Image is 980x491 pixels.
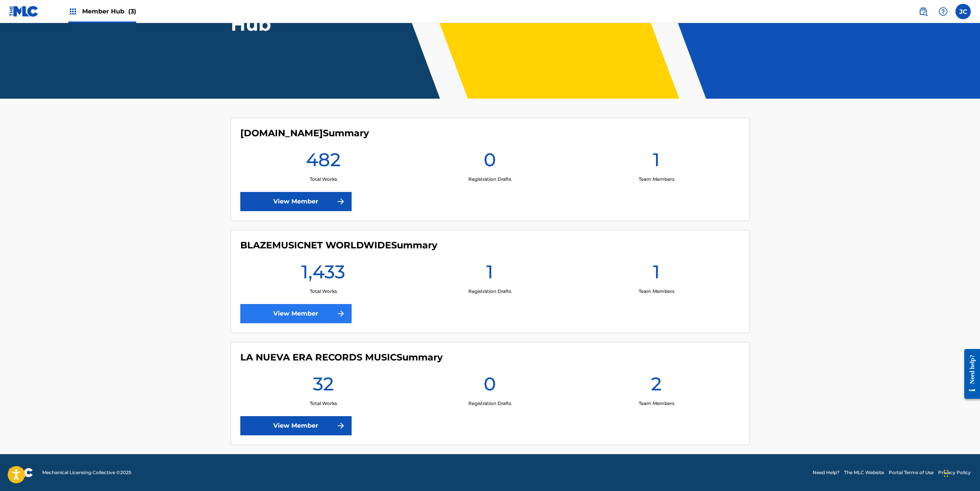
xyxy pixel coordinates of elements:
img: f7272a7cc735f4ea7f67.svg [336,421,345,430]
img: logo [9,468,33,477]
p: Registration Drafts [468,400,511,407]
h1: 32 [313,372,334,400]
div: Help [935,4,951,19]
h1: 2 [651,372,662,400]
img: help [939,7,948,16]
p: Team Members [639,400,674,407]
p: Team Members [639,288,674,295]
img: f7272a7cc735f4ea7f67.svg [336,309,345,318]
iframe: Resource Center [959,343,980,405]
p: Total Works [310,400,337,407]
img: Top Rightsholders [68,7,78,16]
p: Registration Drafts [468,176,511,183]
h1: 1,433 [301,260,345,288]
a: View Member [240,304,352,323]
div: Drag [944,462,949,485]
h4: BLAZEMUSIC.NET [240,127,369,139]
img: search [919,7,928,16]
p: Registration Drafts [468,288,511,295]
a: The MLC Website [844,469,884,476]
p: Total Works [310,176,337,183]
h1: 0 [484,148,496,176]
a: Need Help? [813,469,840,476]
a: Privacy Policy [938,469,971,476]
img: f7272a7cc735f4ea7f67.svg [336,197,345,206]
span: (3) [128,8,136,15]
a: Portal Terms of Use [889,469,934,476]
span: Member Hub [82,7,136,16]
span: Mechanical Licensing Collective © 2025 [42,469,131,476]
iframe: Chat Widget [942,454,980,491]
p: Team Members [639,176,674,183]
h1: 482 [306,148,341,176]
h1: 1 [653,148,660,176]
p: Total Works [310,288,337,295]
img: MLC Logo [9,6,39,17]
h4: LA NUEVA ERA RECORDS MUSIC [240,352,443,363]
h4: BLAZEMUSICNET WORLDWIDE [240,240,437,251]
a: View Member [240,416,352,435]
h1: 1 [653,260,660,288]
a: Public Search [916,4,931,19]
h1: 1 [486,260,493,288]
h1: 0 [484,372,496,400]
div: User Menu [955,4,971,19]
a: View Member [240,192,352,211]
